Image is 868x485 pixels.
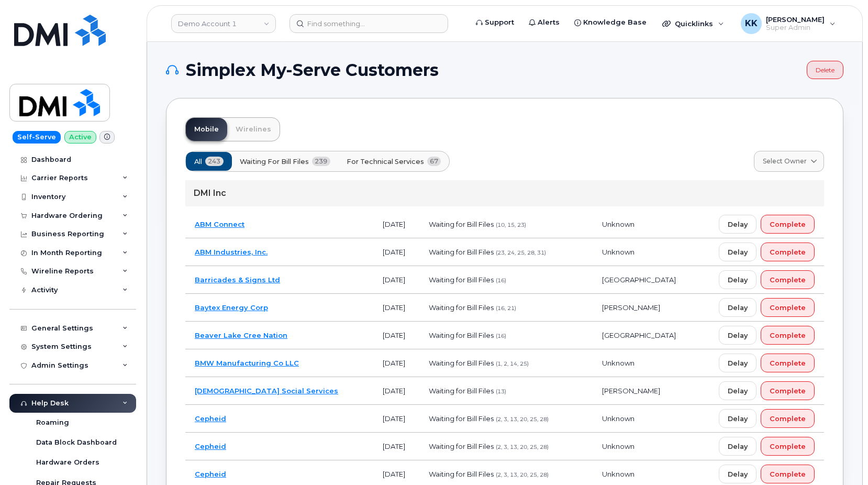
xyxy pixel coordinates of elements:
[754,151,824,172] a: Select Owner
[728,275,748,285] span: Delay
[496,444,549,450] span: (2, 3, 13, 20, 25, 28)
[770,386,806,396] span: Complete
[761,465,815,483] button: Complete
[240,157,309,167] span: Waiting for Bill Files
[227,118,280,141] a: Wirelines
[719,326,756,345] button: Delay
[761,354,815,372] button: Complete
[496,388,506,395] span: (13)
[770,330,806,340] span: Complete
[195,414,226,423] a: Cepheid
[429,414,494,423] span: Waiting for Bill Files
[719,270,756,289] button: Delay
[429,359,494,367] span: Waiting for Bill Files
[427,157,441,166] span: 67
[728,219,748,229] span: Delay
[770,219,806,229] span: Complete
[496,222,526,228] span: (10, 15, 23)
[761,381,815,400] button: Complete
[195,275,280,284] a: Barricades & Signs Ltd
[719,215,756,234] button: Delay
[195,442,226,450] a: Cepheid
[770,414,806,424] span: Complete
[719,298,756,317] button: Delay
[761,270,815,289] button: Complete
[373,405,419,433] td: [DATE]
[373,322,419,349] td: [DATE]
[602,414,635,423] span: Unknown
[195,220,244,228] a: ABM Connect
[373,433,419,460] td: [DATE]
[770,303,806,313] span: Complete
[496,305,516,312] span: (16, 21)
[496,249,546,256] span: (23, 24, 25, 28, 31)
[728,330,748,340] span: Delay
[719,354,756,372] button: Delay
[602,331,676,339] span: [GEOGRAPHIC_DATA]
[728,358,748,368] span: Delay
[728,386,748,396] span: Delay
[496,333,506,339] span: (16)
[602,442,635,450] span: Unknown
[373,266,419,294] td: [DATE]
[761,215,815,234] button: Complete
[770,358,806,368] span: Complete
[770,469,806,479] span: Complete
[761,409,815,428] button: Complete
[728,469,748,479] span: Delay
[602,470,635,478] span: Unknown
[602,387,660,395] span: [PERSON_NAME]
[728,247,748,257] span: Delay
[496,416,549,423] span: (2, 3, 13, 20, 25, 28)
[728,414,748,424] span: Delay
[185,180,824,206] div: DMI Inc
[719,381,756,400] button: Delay
[347,157,424,167] span: For Technical Services
[373,377,419,405] td: [DATE]
[429,470,494,478] span: Waiting for Bill Files
[195,359,299,367] a: BMW Manufacturing Co LLC
[429,220,494,228] span: Waiting for Bill Files
[429,248,494,256] span: Waiting for Bill Files
[602,220,635,228] span: Unknown
[429,387,494,395] span: Waiting for Bill Files
[761,242,815,261] button: Complete
[195,303,268,312] a: Baytex Energy Corp
[602,303,660,312] span: [PERSON_NAME]
[186,62,439,78] span: Simplex My-Serve Customers
[373,349,419,377] td: [DATE]
[728,442,748,451] span: Delay
[312,157,330,166] span: 239
[602,248,635,256] span: Unknown
[761,298,815,317] button: Complete
[770,247,806,257] span: Complete
[719,409,756,428] button: Delay
[496,360,529,367] span: (1, 2, 14, 25)
[602,275,676,284] span: [GEOGRAPHIC_DATA]
[429,442,494,450] span: Waiting for Bill Files
[496,277,506,284] span: (16)
[770,442,806,451] span: Complete
[186,118,227,141] a: Mobile
[373,238,419,266] td: [DATE]
[719,437,756,456] button: Delay
[429,275,494,284] span: Waiting for Bill Files
[195,248,268,256] a: ABM Industries, Inc.
[761,437,815,456] button: Complete
[195,331,287,339] a: Beaver Lake Cree Nation
[602,359,635,367] span: Unknown
[763,157,807,166] span: Select Owner
[373,211,419,238] td: [DATE]
[429,331,494,339] span: Waiting for Bill Files
[770,275,806,285] span: Complete
[807,61,843,79] a: Delete
[761,326,815,345] button: Complete
[429,303,494,312] span: Waiting for Bill Files
[728,303,748,313] span: Delay
[719,465,756,483] button: Delay
[496,471,549,478] span: (2, 3, 13, 20, 25, 28)
[195,387,338,395] a: [DEMOGRAPHIC_DATA] Social Services
[719,242,756,261] button: Delay
[373,294,419,322] td: [DATE]
[195,470,226,478] a: Cepheid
